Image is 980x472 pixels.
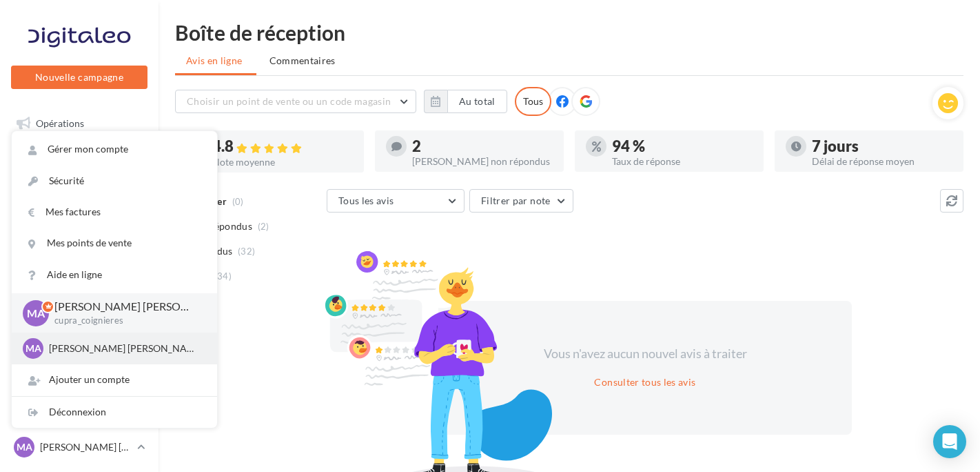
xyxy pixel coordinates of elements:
span: (32) [238,246,255,257]
button: Choisir un point de vente ou un code magasin [175,90,416,113]
div: Vous n'avez aucun nouvel avis à traiter [527,345,764,363]
p: [PERSON_NAME] [PERSON_NAME] [40,440,132,454]
a: Visibilité en ligne [8,179,150,208]
a: Aide en ligne [12,259,217,291]
a: Mes points de vente [12,228,217,259]
p: [PERSON_NAME] [PERSON_NAME] [49,342,201,355]
span: MA [25,342,41,355]
div: 7 jours [812,139,952,154]
span: MA [17,440,32,454]
div: Note moyenne [212,157,353,167]
button: Au total [424,90,507,113]
span: Non répondus [188,219,252,233]
div: Boîte de réception [175,22,963,43]
div: 4.8 [212,139,353,155]
span: (2) [258,221,269,232]
a: Sécurité [12,166,217,197]
span: MA [27,305,45,321]
div: Ajouter un compte [12,364,217,395]
span: Choisir un point de vente ou un code magasin [187,95,391,107]
span: Opérations [36,117,84,129]
p: [PERSON_NAME] [PERSON_NAME] [54,299,195,315]
a: Calendrier [8,316,150,345]
a: Boîte de réception [8,144,150,173]
button: Au total [447,90,507,113]
div: Open Intercom Messenger [933,425,966,458]
p: cupra_coignieres [54,315,195,327]
button: Nouvelle campagne [11,66,147,89]
a: Contacts [8,248,150,277]
div: Tous [515,87,551,116]
span: (34) [214,271,232,282]
div: 94 % [612,139,753,154]
a: Gérer mon compte [12,134,217,165]
a: Campagnes DataOnDemand [8,396,150,437]
a: Mes factures [12,197,217,228]
div: Délai de réponse moyen [812,157,952,166]
button: Consulter tous les avis [589,374,701,391]
div: Taux de réponse [612,157,753,166]
a: PLV et print personnalisable [8,351,150,391]
div: [PERSON_NAME] non répondus [412,157,553,166]
span: Commentaires [269,54,336,68]
a: Campagnes [8,213,150,242]
button: Tous les avis [327,189,465,213]
div: Déconnexion [12,397,217,428]
div: 2 [412,139,553,154]
a: MA [PERSON_NAME] [PERSON_NAME] [11,434,147,460]
button: Filtrer par note [469,189,573,213]
a: Opérations [8,109,150,138]
a: Médiathèque [8,282,150,311]
span: Tous les avis [338,195,394,206]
